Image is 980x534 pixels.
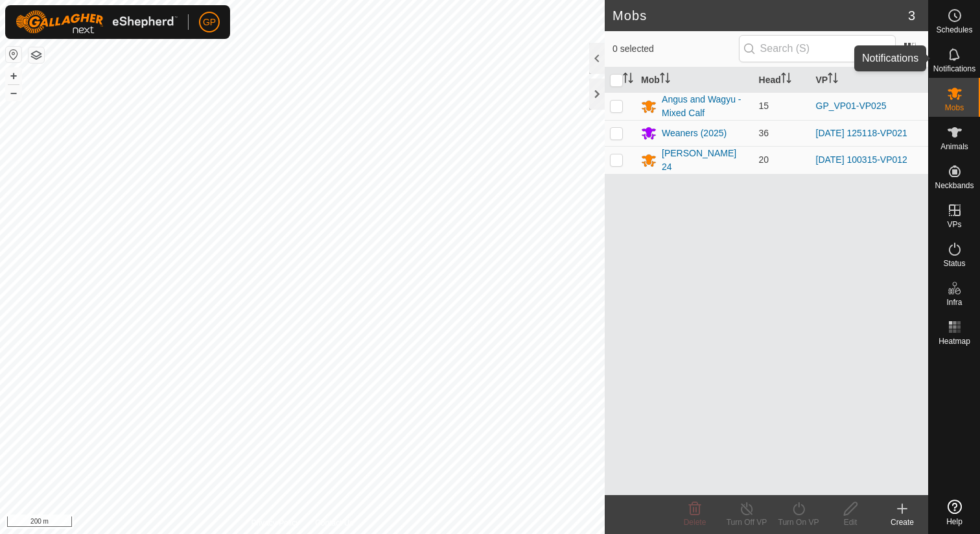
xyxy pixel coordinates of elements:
[940,143,968,151] span: Animals
[935,182,974,189] span: Neckbands
[251,517,299,529] a: Privacy Policy
[811,67,928,93] th: VP
[781,75,791,85] p-sorticon: Activate to sort
[660,75,670,85] p-sorticon: Activate to sort
[662,147,748,174] div: [PERSON_NAME] 24
[739,35,896,62] input: Search (S)
[612,42,739,56] span: 0 selected
[6,85,21,101] button: –
[816,101,887,111] a: GP_VP01-VP025
[816,154,907,165] a: [DATE] 100315-VP012
[824,516,876,528] div: Edit
[662,93,748,120] div: Angus and Wagyu - Mixed Calf
[945,104,964,112] span: Mobs
[6,47,21,62] button: Reset Map
[939,337,970,345] span: Heatmap
[16,10,178,34] img: Gallagher Logo
[759,154,769,165] span: 20
[759,128,769,138] span: 36
[943,260,965,267] span: Status
[759,101,769,111] span: 15
[828,75,838,85] p-sorticon: Activate to sort
[29,47,44,63] button: Map Layers
[612,8,908,23] h2: Mobs
[933,65,975,73] span: Notifications
[946,518,962,526] span: Help
[684,518,706,527] span: Delete
[6,68,21,84] button: +
[623,75,633,85] p-sorticon: Activate to sort
[636,67,753,93] th: Mob
[947,221,961,228] span: VPs
[754,67,811,93] th: Head
[929,494,980,531] a: Help
[946,298,962,306] span: Infra
[721,516,773,528] div: Turn Off VP
[662,127,727,140] div: Weaners (2025)
[936,26,972,34] span: Schedules
[773,516,824,528] div: Turn On VP
[203,16,216,29] span: GP
[908,6,915,25] span: 3
[315,517,353,529] a: Contact Us
[816,128,907,138] a: [DATE] 125118-VP021
[876,516,928,528] div: Create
